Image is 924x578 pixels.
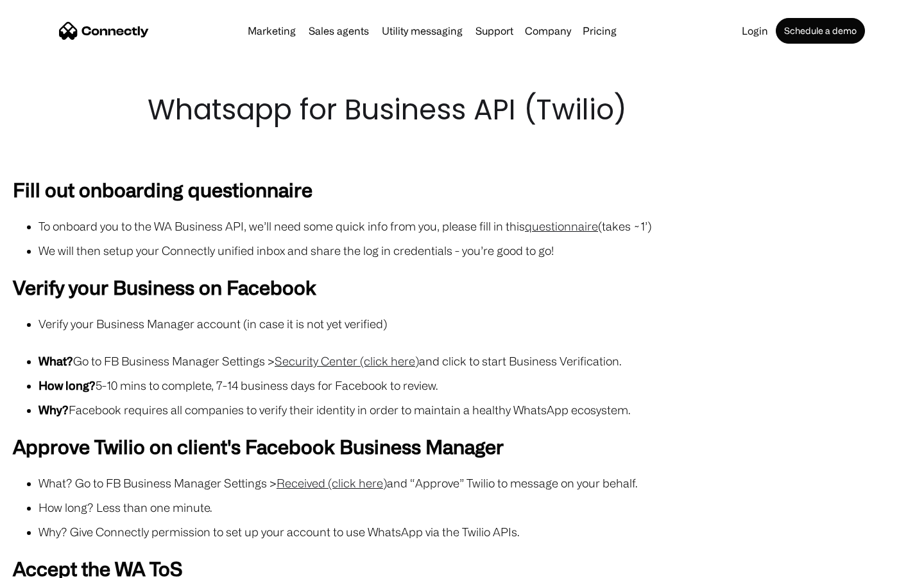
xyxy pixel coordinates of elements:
div: Company [525,22,571,40]
li: Facebook requires all companies to verify their identity in order to maintain a healthy WhatsApp ... [38,401,911,419]
strong: Why? [38,403,69,416]
a: Security Center (click here) [275,355,419,367]
li: How long? Less than one minute. [38,498,911,516]
a: Marketing [243,26,301,36]
strong: Fill out onboarding questionnaire [13,179,312,200]
strong: Approve Twilio on client's Facebook Business Manager [13,435,504,457]
a: Sales agents [304,26,374,36]
li: Why? Give Connectly permission to set up your account to use WhatsApp via the Twilio APIs. [38,523,911,541]
h1: Whatsapp for Business API (Twilio) [148,90,776,130]
a: Utility messaging [377,26,468,36]
strong: Verify your Business on Facebook [13,276,316,298]
li: Go to FB Business Manager Settings > and click to start Business Verification. [38,352,911,370]
strong: What? [38,355,73,367]
li: What? Go to FB Business Manager Settings > and “Approve” Twilio to message on your behalf. [38,474,911,492]
a: Pricing [577,26,622,36]
a: Support [470,26,518,36]
li: Verify your Business Manager account (in case it is not yet verified) [38,315,911,333]
li: We will then setup your Connectly unified inbox and share the log in credentials - you’re good to... [38,241,911,259]
a: home [59,21,149,40]
ul: Language list [26,556,77,574]
aside: Language selected: English [13,556,77,574]
a: questionnaire [525,220,598,232]
strong: How long? [38,379,96,392]
a: Login [737,26,773,36]
a: Schedule a demo [776,18,865,44]
li: 5-10 mins to complete, 7-14 business days for Facebook to review. [38,376,911,394]
div: Company [521,22,575,40]
li: To onboard you to the WA Business API, we’ll need some quick info from you, please fill in this (... [38,217,911,235]
a: Received (click here) [277,477,387,489]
